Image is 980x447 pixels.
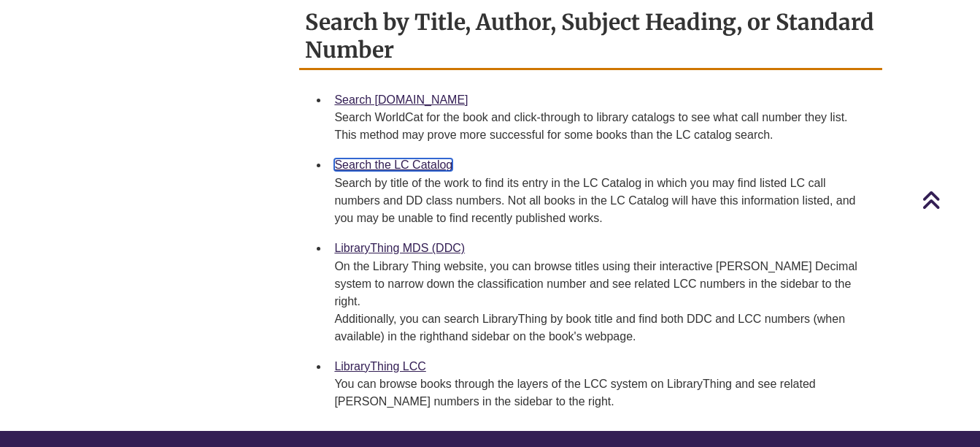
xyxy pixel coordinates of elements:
a: Search the LC Catalog [334,158,452,171]
a: LibraryThing MDS (DDC) [334,242,465,254]
div: On the Library Thing website, you can browse titles using their interactive [PERSON_NAME] Decimal... [334,258,870,345]
h2: Search by Title, Author, Subject Heading, or Standard Number [299,4,881,70]
div: Search WorldCat for the book and click-through to library catalogs to see what call number they l... [334,109,870,144]
a: Back to Top [922,190,976,210]
a: Search [DOMAIN_NAME] [334,93,468,106]
a: LibraryThing LCC [334,360,425,372]
div: Search by title of the work to find its entry in the LC Catalog in which you may find listed LC c... [334,175,870,227]
div: You can browse books through the layers of the LCC system on LibraryThing and see related [PERSON... [334,375,870,410]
